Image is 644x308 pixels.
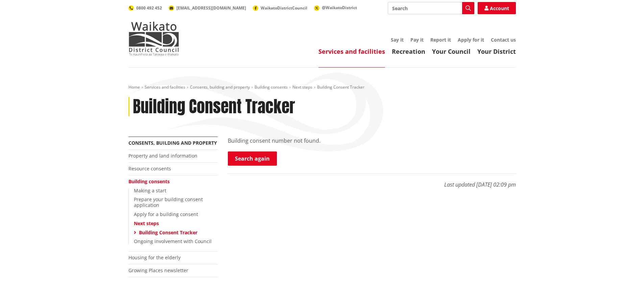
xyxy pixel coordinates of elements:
[128,267,188,274] a: Growing Places newsletter
[169,5,246,11] a: [EMAIL_ADDRESS][DOMAIN_NAME]
[190,84,250,90] a: Consents, building and property
[134,187,166,194] a: Making a start
[133,97,295,117] h1: Building Consent Tracker
[134,220,159,227] a: Next steps
[128,85,516,90] nav: breadcrumb
[410,37,424,43] a: Pay it
[317,84,364,90] span: Building Consent Tracker
[292,84,312,90] a: Next steps
[228,151,277,166] a: Search again
[314,5,357,10] a: @WaikatoDistrict
[134,238,212,244] a: Ongoing involvement with Council
[392,47,425,55] a: Recreation
[128,140,217,146] a: Consents, building and property
[128,152,197,159] a: Property and land information
[388,2,474,14] input: Search input
[478,2,516,14] a: Account
[134,211,198,217] a: Apply for a building consent
[128,22,179,55] img: Waikato District Council - Te Kaunihera aa Takiwaa o Waikato
[261,5,307,11] span: WaikatoDistrictCouncil
[176,5,246,11] span: [EMAIL_ADDRESS][DOMAIN_NAME]
[430,37,451,43] a: Report it
[477,47,516,55] a: Your District
[318,47,385,55] a: Services and facilities
[139,229,197,236] a: Building Consent Tracker
[458,37,484,43] a: Apply for it
[128,254,181,261] a: Housing for the elderly
[228,173,516,189] p: Last updated [DATE] 02:09 pm
[128,5,162,11] a: 0800 492 452
[128,178,170,185] a: Building consents
[134,196,203,208] a: Prepare your building consent application
[128,165,171,172] a: Resource consents
[491,37,516,43] a: Contact us
[228,137,516,145] p: Building consent number not found.
[145,84,185,90] a: Services and facilities
[391,37,404,43] a: Say it
[128,84,140,90] a: Home
[432,47,471,55] a: Your Council
[322,5,357,10] span: @WaikatoDistrict
[136,5,162,11] span: 0800 492 452
[253,5,307,11] a: WaikatoDistrictCouncil
[255,84,288,90] a: Building consents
